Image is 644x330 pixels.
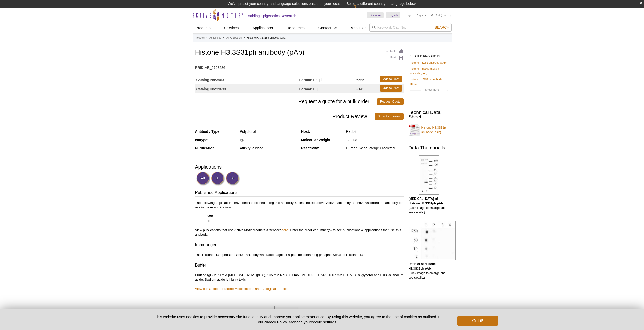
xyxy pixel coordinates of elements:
a: Contact Us [315,23,340,33]
td: 10 µl [299,84,357,93]
strong: Isotype: [195,138,209,142]
h2: Enabling Epigenetics Research [246,14,296,18]
a: All Antibodies [226,36,242,40]
a: View our Guide to Histone Modifications and Biological Function. [195,287,290,291]
li: Histone H3.3S31ph antibody (pAb) [247,36,286,39]
a: Antibodies [209,36,221,40]
img: Histone H3.3S31ph antibody (pAb) tested by dot blot analysis. [409,221,456,260]
span: Product Review [195,113,375,120]
strong: Reactivity: [301,146,319,150]
p: Purified IgG in 70 mM [MEDICAL_DATA] (pH 8), 105 mM NaCl, 31 mM [MEDICAL_DATA], 0.07 mM EDTA, 30%... [195,273,404,291]
a: Products [195,36,205,40]
button: cookie settings [311,320,336,324]
li: » [223,36,225,39]
b: [MEDICAL_DATA] of Histone H3.3S31ph pAb. [409,197,444,205]
strong: Molecular Weight: [301,138,331,142]
p: (Click image to enlarge and see details.) [409,196,449,215]
a: Histone H3S10ph antibody (mAb) [410,77,448,86]
h3: Applications [195,163,404,171]
a: Submit a Review [375,113,403,120]
a: Applications [249,23,276,33]
p: This website uses cookies to provide necessary site functionality and improve your online experie... [146,314,449,325]
div: 17 kDa [346,138,403,142]
strong: Catalog No: [196,78,216,82]
strong: WB [208,214,213,218]
a: Services [221,23,242,33]
input: Keyword, Cat. No. [369,23,452,32]
img: Dot Blot Validated [226,172,240,186]
p: (Click image to enlarge and see details.) [409,262,449,280]
span: Search [434,25,449,29]
div: Rabbit [346,129,403,134]
li: » [244,36,245,39]
a: Add to Cart [380,85,402,92]
div: Polyclonal [240,129,297,134]
strong: Format: [299,78,313,82]
a: Add to Cart [380,76,402,82]
strong: Host: [301,129,310,134]
a: English [386,12,400,18]
h3: Published Applications [195,190,404,197]
a: Privacy Policy [263,320,287,324]
strong: Antibody Type: [195,129,221,134]
td: 39638 [195,84,299,93]
a: here [282,228,288,232]
span: Request a quote for a bulk order [195,98,377,105]
td: AB_2793286 [195,62,404,70]
a: About Us [348,23,369,33]
a: Histone H3.3S31ph antibody (pAb) [409,122,449,138]
strong: Purification: [195,146,216,150]
a: Cart [431,13,440,17]
h3: Immunogen [195,242,404,249]
a: Register [416,13,426,17]
img: Immunofluorescence Validated [211,172,225,186]
button: Search [433,25,451,30]
a: Germany [367,12,384,18]
div: IgG [240,138,297,142]
img: Your Cart [431,14,433,16]
b: Dot blot of Histone H3.3S31ph pAb. [409,262,436,270]
h2: Data Thumbnails [409,146,449,150]
a: Products [193,23,214,33]
h1: Histone H3.3S31ph antibody (pAb) [195,49,404,57]
strong: €565 [357,78,364,82]
strong: RRID: [195,65,205,70]
img: Histone H3.3S31ph antibody (pAb) tested by Western blot. [419,155,439,195]
strong: Format: [299,87,313,91]
li: » [206,36,207,39]
h2: Technical Data Sheet [409,110,449,119]
a: Print [385,55,404,61]
div: Affinity Purified [240,146,297,150]
td: 100 µl [299,75,357,84]
p: This Histone H3.3 phospho Ser31 antibody was raised against a peptide containing phospho Ser31 of... [195,253,404,257]
a: Request Quote [377,98,404,105]
li: | [414,12,414,18]
h2: RELATED PRODUCTS [409,51,449,60]
td: 39637 [195,75,299,84]
h3: Buffer [195,262,404,269]
div: Human, Wide Range Predicted [346,146,403,150]
a: Histone H3.cs1 antibody (pAb) [410,60,447,65]
p: The following applications have been published using this antibody. Unless noted above, Active Mo... [195,201,404,237]
a: Histone H3S10phS28ph antibody (pAb) [410,66,448,75]
img: Western Blot Validated [196,172,210,186]
li: (0 items) [431,12,452,18]
img: Change Here [354,4,367,16]
strong: IF [208,219,211,223]
a: Feedback [385,49,404,54]
button: Got it! [457,316,498,326]
a: Resources [283,23,308,33]
a: Show More [410,87,448,93]
a: Login [405,13,412,17]
strong: Catalog No: [196,87,216,91]
strong: €145 [357,87,364,91]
